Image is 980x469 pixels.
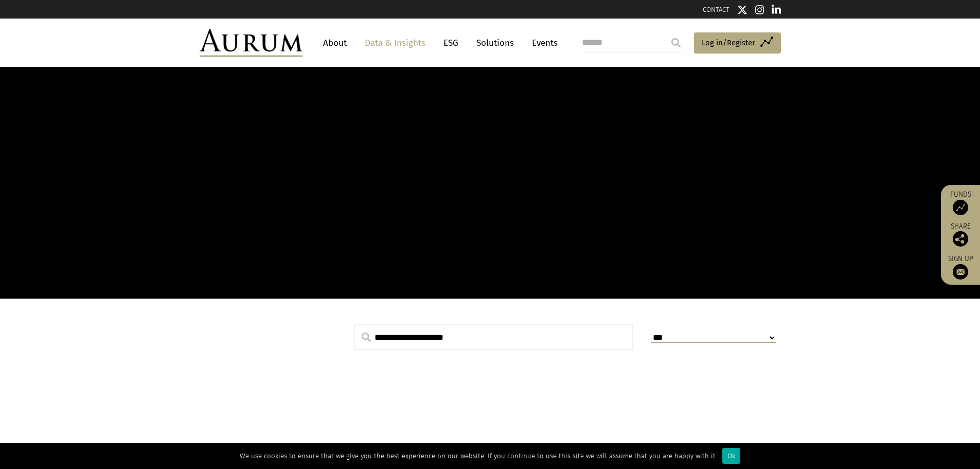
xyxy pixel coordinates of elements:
[722,448,740,464] div: Ok
[666,32,686,53] input: Submit
[200,29,302,57] img: Aurum
[438,33,464,53] a: ESG
[946,190,975,215] a: Funds
[694,32,781,54] a: Log in/Register
[953,264,968,280] img: Sign up to our newsletter
[703,6,729,13] a: CONTACT
[946,223,975,247] div: Share
[362,333,371,342] img: search.svg
[755,5,764,15] img: Instagram icon
[953,200,968,215] img: Access Funds
[953,231,968,247] img: Share this post
[360,33,431,53] a: Data & Insights
[772,5,781,15] img: Linkedin icon
[471,33,519,53] a: Solutions
[946,254,975,280] a: Sign up
[527,33,558,53] a: Events
[702,37,755,49] span: Log in/Register
[737,5,747,15] img: Twitter icon
[318,33,352,53] a: About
